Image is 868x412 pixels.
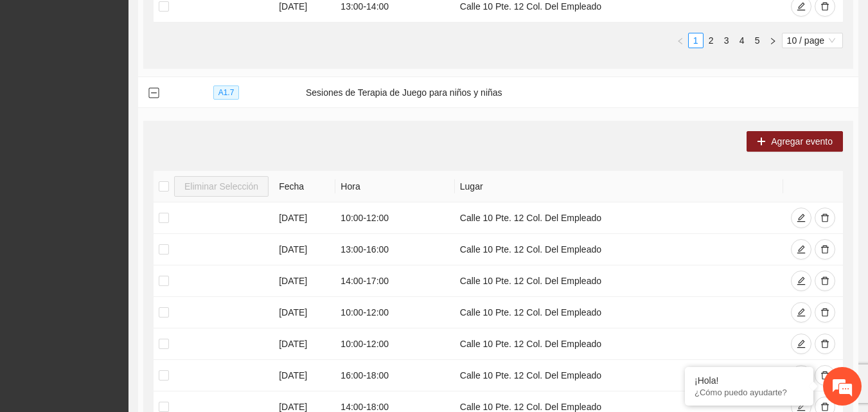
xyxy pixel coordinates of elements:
[791,271,811,291] button: edit
[335,360,454,391] td: 16:00 - 18:00
[791,208,811,228] button: edit
[704,33,718,48] a: 2
[673,33,688,48] li: Previous Page
[688,33,704,48] li: 1
[782,33,843,48] div: Page Size
[274,297,335,328] td: [DATE]
[757,137,766,147] span: plus
[797,276,806,287] span: edit
[335,202,454,234] td: 10:00 - 12:00
[820,371,829,381] span: delete
[791,302,811,323] button: edit
[67,66,216,82] div: Chatee con nosotros ahora
[75,134,177,264] span: Estamos en línea.
[747,131,843,152] button: plusAgregar evento
[815,334,835,354] button: delete
[787,33,838,48] span: 10 / page
[820,339,829,350] span: delete
[148,88,159,98] button: Collapse row
[673,33,688,48] button: left
[797,245,806,255] span: edit
[820,245,829,255] span: delete
[677,37,684,45] span: left
[791,334,811,354] button: edit
[765,33,781,48] button: right
[213,85,240,100] span: A1.7
[274,265,335,297] td: [DATE]
[455,171,783,202] th: Lugar
[6,275,245,320] textarea: Escriba su mensaje y pulse “Intro”
[174,176,269,197] button: Eliminar Selección
[750,33,765,48] a: 5
[335,297,454,328] td: 10:00 - 12:00
[820,276,829,287] span: delete
[820,308,829,318] span: delete
[797,339,806,350] span: edit
[274,234,335,265] td: [DATE]
[820,213,829,224] span: delete
[455,328,783,360] td: Calle 10 Pte. 12 Col. Del Empleado
[815,365,835,386] button: delete
[695,375,804,386] div: ¡Hola!
[815,302,835,323] button: delete
[689,33,703,48] a: 1
[274,328,335,360] td: [DATE]
[820,2,829,12] span: delete
[791,239,811,260] button: edit
[791,365,811,386] button: edit
[335,234,454,265] td: 13:00 - 16:00
[301,77,858,108] td: Sesiones de Terapia de Juego para niños y niñas
[719,33,734,48] li: 3
[455,265,783,297] td: Calle 10 Pte. 12 Col. Del Empleado
[815,208,835,228] button: delete
[765,33,781,48] li: Next Page
[704,33,719,48] li: 2
[335,328,454,360] td: 10:00 - 12:00
[211,6,242,37] div: Minimizar ventana de chat en vivo
[455,360,783,391] td: Calle 10 Pte. 12 Col. Del Empleado
[455,202,783,234] td: Calle 10 Pte. 12 Col. Del Empleado
[335,265,454,297] td: 14:00 - 17:00
[815,239,835,260] button: delete
[797,213,806,224] span: edit
[815,271,835,291] button: delete
[274,202,335,234] td: [DATE]
[695,388,804,397] p: ¿Cómo puedo ayudarte?
[750,33,765,48] li: 5
[455,234,783,265] td: Calle 10 Pte. 12 Col. Del Empleado
[335,171,454,202] th: Hora
[769,37,777,45] span: right
[274,171,335,202] th: Fecha
[720,33,734,48] a: 3
[735,33,749,48] a: 4
[734,33,750,48] li: 4
[797,2,806,12] span: edit
[274,360,335,391] td: [DATE]
[797,308,806,318] span: edit
[455,297,783,328] td: Calle 10 Pte. 12 Col. Del Empleado
[771,134,833,148] span: Agregar evento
